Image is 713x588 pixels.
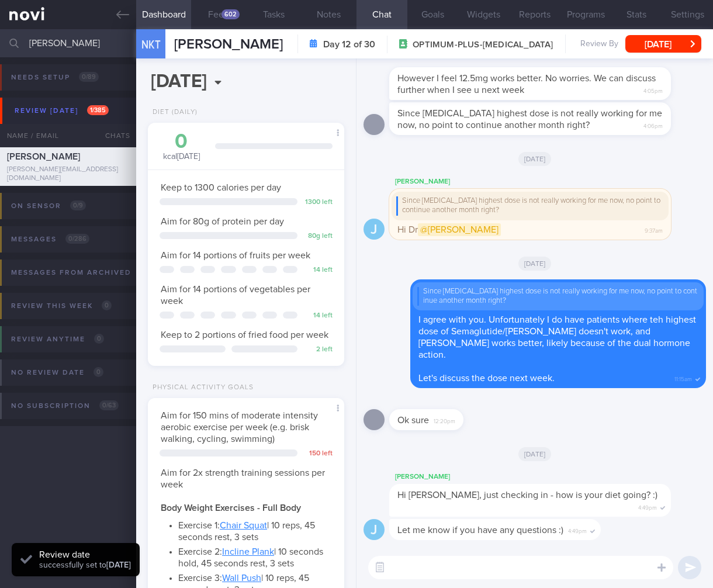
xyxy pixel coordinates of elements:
[178,543,331,569] li: Exercise 2: | 10 seconds hold, 45 seconds rest, 3 sets
[397,74,656,95] span: However I feel 12.5mg works better. No worries. We can discuss further when I see u next week
[645,224,663,235] span: 9:37am
[303,198,333,207] div: 1300 left
[303,232,333,241] div: 80 g left
[148,383,254,392] div: Physical Activity Goals
[638,501,657,512] span: 4:49pm
[222,573,261,583] a: Wall Push
[518,257,552,271] span: [DATE]
[8,70,102,85] div: Needs setup
[178,517,331,543] li: Exercise 1: | 10 reps, 45 seconds rest, 3 sets
[8,398,122,414] div: No subscription
[303,312,333,320] div: 14 left
[364,219,385,240] div: J
[397,223,501,236] span: Hi Dr
[8,298,115,314] div: Review this week
[323,39,375,50] strong: Day 12 of 30
[161,285,310,306] span: Aim for 14 portions of vegetables per week
[418,223,501,236] span: @[PERSON_NAME]
[674,372,692,383] span: 11:15am
[222,547,274,556] a: Incline Plank
[389,470,706,484] div: [PERSON_NAME]
[643,119,663,130] span: 4:06pm
[303,266,333,275] div: 14 left
[7,165,129,183] div: [PERSON_NAME][EMAIL_ADDRESS][DOMAIN_NAME]
[418,373,555,383] span: Let's discuss the dose next week.
[413,39,553,51] span: OPTIMUM-PLUS-[MEDICAL_DATA]
[161,330,328,340] span: Keep to 2 portions of fried food per week
[7,152,80,161] span: [PERSON_NAME]
[79,72,99,82] span: 0 / 89
[12,103,112,119] div: Review [DATE]
[8,231,92,247] div: Messages
[643,84,663,95] span: 4:05pm
[89,124,136,147] div: Chats
[161,183,281,192] span: Keep to 1300 calories per day
[221,9,240,19] div: 602
[8,265,161,281] div: Messages from Archived
[303,449,333,458] div: 150 left
[8,331,107,347] div: Review anytime
[397,490,657,500] span: Hi [PERSON_NAME], just checking in - how is your diet going? :)
[220,521,267,530] a: Chair Squat
[418,315,696,359] span: I agree with you. Unfortunately I do have patients where teh highest dose of Semaglutide/[PERSON_...
[8,365,106,381] div: No review date
[397,416,429,425] span: Ok sure
[39,549,131,561] div: Review date
[106,561,131,569] strong: [DATE]
[39,561,131,569] span: successfully set to
[160,132,203,152] div: 0
[396,196,664,216] div: Since [MEDICAL_DATA] highest dose is not really working for me now, no point to continue another ...
[389,175,706,189] div: [PERSON_NAME]
[99,400,119,410] span: 0 / 63
[625,35,701,53] button: [DATE]
[161,468,325,489] span: Aim for 2x strength training sessions per week
[133,22,168,67] div: NKT
[94,367,103,377] span: 0
[148,108,198,117] div: Diet (Daily)
[94,334,104,344] span: 0
[161,411,318,444] span: Aim for 150 mins of moderate intensity aerobic exercise per week (e.g. brisk walking, cycling, sw...
[8,198,89,214] div: On sensor
[397,525,563,535] span: Let me know if you have any questions :)
[160,132,203,162] div: kcal [DATE]
[518,152,552,166] span: [DATE]
[303,345,333,354] div: 2 left
[161,217,284,226] span: Aim for 80g of protein per day
[364,519,385,541] div: J
[568,524,587,535] span: 4:49pm
[70,200,86,210] span: 0 / 9
[434,414,455,426] span: 12:20pm
[102,300,112,310] span: 0
[397,109,662,130] span: Since [MEDICAL_DATA] highest dose is not really working for me now, no point to continue another ...
[161,503,301,513] strong: Body Weight Exercises - Full Body
[65,234,89,244] span: 0 / 286
[580,39,618,50] span: Review By
[161,251,310,260] span: Aim for 14 portions of fruits per week
[417,287,699,306] div: Since [MEDICAL_DATA] highest dose is not really working for me now, no point to continue another ...
[87,105,109,115] span: 1 / 385
[518,447,552,461] span: [DATE]
[174,37,283,51] span: [PERSON_NAME]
